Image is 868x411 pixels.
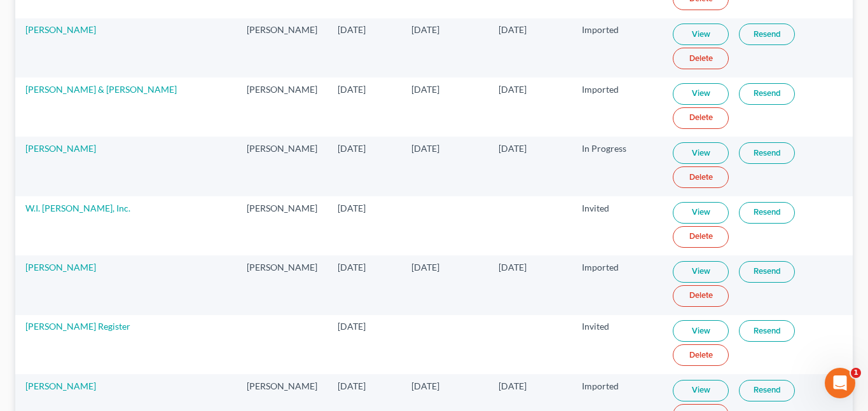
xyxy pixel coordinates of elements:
[25,203,130,213] a: W.I. [PERSON_NAME], Inc.
[411,143,439,154] span: [DATE]
[25,143,96,154] a: [PERSON_NAME]
[739,202,795,224] a: Resend
[411,24,439,35] span: [DATE]
[499,143,527,154] span: [DATE]
[572,18,663,77] td: Imported
[825,368,855,398] iframe: Intercom live chat
[499,84,527,95] span: [DATE]
[673,107,729,129] a: Delete
[25,24,96,35] a: [PERSON_NAME]
[499,262,527,273] span: [DATE]
[572,77,663,137] td: Imported
[338,24,366,35] span: [DATE]
[338,262,366,273] span: [DATE]
[499,381,527,391] span: [DATE]
[572,137,663,196] td: In Progress
[739,83,795,105] a: Resend
[411,381,439,391] span: [DATE]
[673,48,729,69] a: Delete
[673,261,729,283] a: View
[411,262,439,273] span: [DATE]
[572,196,663,255] td: Invited
[237,196,327,255] td: [PERSON_NAME]
[572,255,663,314] td: Imported
[673,226,729,248] a: Delete
[411,84,439,95] span: [DATE]
[572,315,663,374] td: Invited
[338,143,366,154] span: [DATE]
[338,381,366,391] span: [DATE]
[673,142,729,164] a: View
[338,84,366,95] span: [DATE]
[673,83,729,105] a: View
[739,380,795,401] a: Resend
[673,202,729,224] a: View
[338,203,366,213] span: [DATE]
[499,24,527,35] span: [DATE]
[739,261,795,283] a: Resend
[673,380,729,401] a: View
[237,77,327,137] td: [PERSON_NAME]
[25,321,130,332] a: [PERSON_NAME] Register
[673,24,729,45] a: View
[673,285,729,307] a: Delete
[25,262,96,273] a: [PERSON_NAME]
[25,381,96,391] a: [PERSON_NAME]
[237,18,327,77] td: [PERSON_NAME]
[851,368,861,378] span: 1
[673,166,729,188] a: Delete
[739,24,795,45] a: Resend
[237,255,327,314] td: [PERSON_NAME]
[338,321,366,332] span: [DATE]
[673,320,729,342] a: View
[739,320,795,342] a: Resend
[739,142,795,164] a: Resend
[25,84,177,95] a: [PERSON_NAME] & [PERSON_NAME]
[237,137,327,196] td: [PERSON_NAME]
[673,344,729,366] a: Delete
